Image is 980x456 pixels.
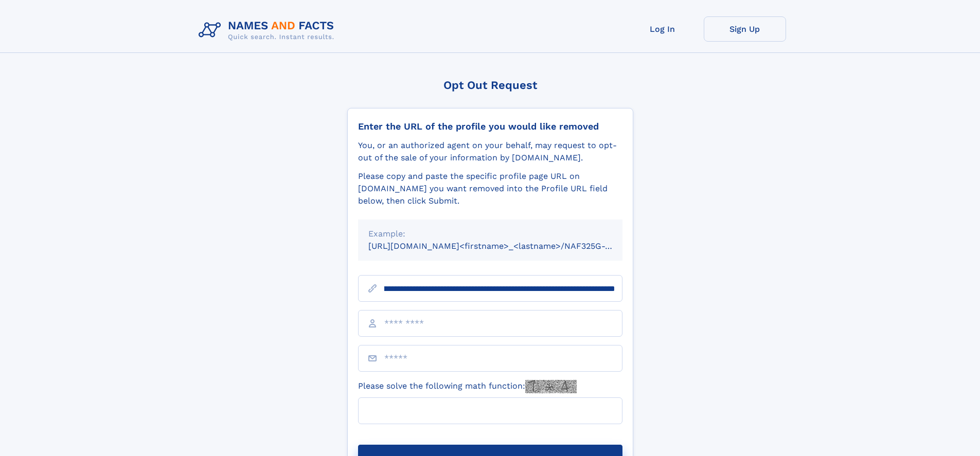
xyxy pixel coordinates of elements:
[704,16,786,42] a: Sign Up
[194,16,343,44] img: Logo Names and Facts
[358,139,622,164] div: You, or an authorized agent on your behalf, may request to opt-out of the sale of your informatio...
[368,228,612,240] div: Example:
[358,380,577,393] label: Please solve the following math function:
[368,241,642,251] small: [URL][DOMAIN_NAME]<firstname>_<lastname>/NAF325G-xxxxxxxx
[358,121,622,132] div: Enter the URL of the profile you would like removed
[621,16,704,42] a: Log In
[347,79,633,92] div: Opt Out Request
[358,170,622,207] div: Please copy and paste the specific profile page URL on [DOMAIN_NAME] you want removed into the Pr...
